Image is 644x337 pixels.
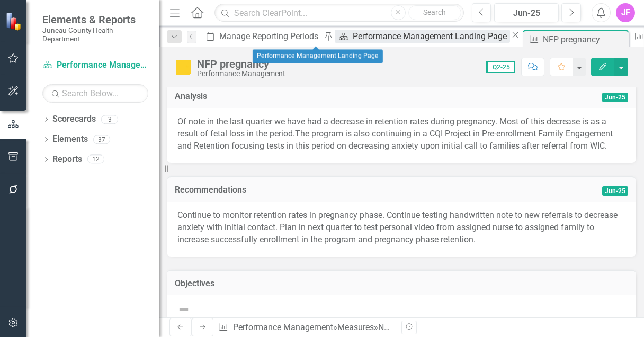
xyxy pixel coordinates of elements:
h3: Analysis [175,92,427,101]
div: Performance Management [197,70,285,78]
span: Q2-25 [486,61,515,73]
input: Search Below... [42,84,148,103]
div: 37 [93,135,110,144]
a: Performance Management [233,322,333,332]
div: » » [218,322,393,334]
span: Jun-25 [602,93,628,102]
button: Search [408,5,461,20]
span: Jun-25 [602,186,628,196]
a: Elements [52,133,88,145]
div: NFP pregnancy [197,58,285,70]
span: Elements & Reports [42,13,148,26]
h3: Objectives [175,279,628,288]
div: NFP pregnancy [378,322,435,332]
span: Search [423,8,446,16]
div: Performance Management Landing Page [353,30,509,43]
p: Continue to monitor retention rates in pregnancy phase. Continue testing handwritten note to new ... [177,210,625,246]
img: Caution [175,59,192,76]
button: JF [616,3,635,22]
p: Of note in the last quarter we have had a decrease in retention rates during pregnancy. Most of t... [177,116,625,152]
a: Manage Reporting Periods [202,30,321,43]
a: Reports [52,153,82,166]
a: Measures [337,322,374,332]
small: Juneau County Health Department [42,26,148,43]
div: 3 [101,115,118,124]
div: Manage Reporting Periods [219,30,321,43]
input: Search ClearPoint... [214,4,463,22]
div: 12 [87,155,104,164]
button: Jun-25 [494,3,559,22]
img: ClearPoint Strategy [5,11,24,31]
h3: Recommendations [175,185,508,195]
img: Not Defined [177,303,190,316]
a: Objective 2.4: Maternal, Child, & Family Health [177,316,353,326]
a: Scorecards [52,113,96,125]
div: Performance Management Landing Page [253,50,383,63]
div: Jun-25 [498,7,555,20]
a: Performance Management Landing Page [335,30,509,43]
a: Performance Management [42,59,148,71]
div: NFP pregnancy [543,33,626,46]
